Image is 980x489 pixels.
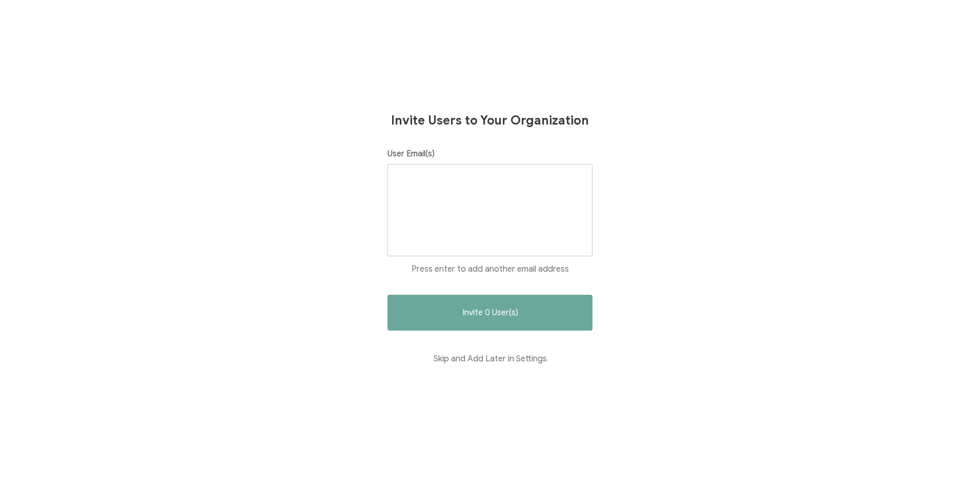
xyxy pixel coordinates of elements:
[462,309,518,317] span: Invite 0 User(s)
[387,341,593,377] button: Skip and Add Later in Settings
[391,113,589,128] h1: Invite Users to Your Organization
[387,295,593,331] button: Invite 0 User(s)
[387,149,435,159] span: User Email(s)
[412,264,569,274] span: Press enter to add another email address
[929,440,980,489] iframe: Chat Widget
